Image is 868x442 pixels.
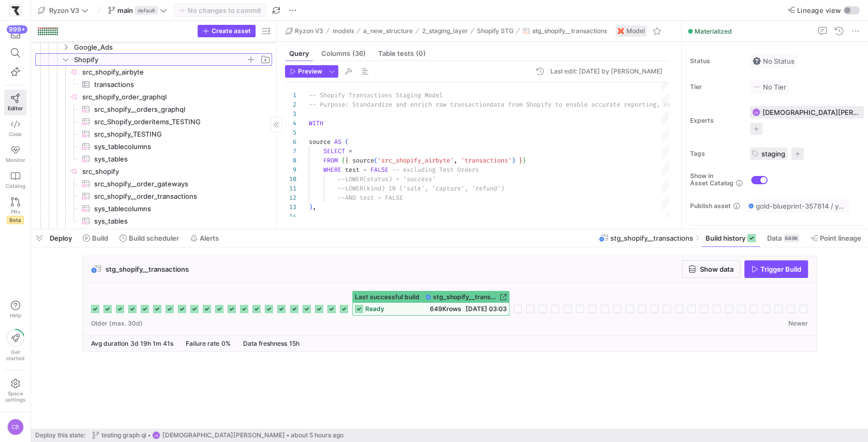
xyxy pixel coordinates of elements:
button: Shopify STG [474,25,516,37]
span: src_Shopify_orderitems_TESTING​​​​​​​​​ [94,116,260,128]
a: src_shopify__order_transactions​​​​​​​​​ [35,190,272,202]
button: Create asset [198,25,256,37]
span: [DATE] 03:03 [466,305,507,313]
div: 4 [285,119,296,128]
span: Show in Asset Catalog [690,172,734,187]
span: Newer [788,320,808,327]
span: Data freshness [243,340,287,347]
div: CB [7,419,24,435]
span: models [332,27,354,35]
span: src_shopify​​​​​​​​ [82,166,271,178]
span: No Status [753,57,795,65]
a: sys_tables​​​​​​​​​ [35,153,272,165]
div: Press SPACE to select this row. [35,103,272,115]
div: Press SPACE to select this row. [35,91,272,103]
div: Press SPACE to select this row. [35,41,272,53]
span: stg_shopify__transactions [610,234,693,242]
span: Avg duration [91,340,128,347]
span: } [519,156,522,165]
span: src_shopify_airbyte​​​​​​​​ [82,66,271,78]
div: Press SPACE to select this row. [35,153,272,165]
div: 10 [285,174,296,184]
button: Trigger Build [744,260,808,278]
span: --AND test = FALSE [338,194,403,202]
div: Press SPACE to select this row. [35,115,272,128]
span: [DEMOGRAPHIC_DATA][PERSON_NAME] [162,432,285,439]
div: 1 [285,91,296,100]
button: stg_shopify__transactions [520,25,609,37]
span: Get started [6,349,24,361]
span: FROM [323,156,338,165]
span: Catalog [6,183,25,189]
span: WITH [309,119,323,127]
div: Press SPACE to select this row. [35,140,272,153]
div: CB [152,431,160,439]
div: 649K [784,234,799,242]
img: https://storage.googleapis.com/y42-prod-data-exchange/images/sBsRsYb6BHzNxH9w4w8ylRuridc3cmH4JEFn... [10,5,21,16]
span: } [522,156,526,165]
span: Failure rate [186,340,219,347]
button: Help [4,296,26,323]
div: Press SPACE to select this row. [35,165,272,178]
div: 14 [285,212,296,221]
div: 12 [285,193,296,202]
span: Show data [700,265,734,273]
a: transactions​​​​​​​​​ [35,78,272,91]
span: , [454,156,457,165]
span: Trigger Build [760,265,801,273]
span: Columns [321,50,366,57]
span: ( [374,156,378,165]
span: Monitor [6,157,25,163]
button: Data649K [762,229,804,247]
button: No tierNo Tier [750,80,789,94]
button: testing graph qlCB[DEMOGRAPHIC_DATA][PERSON_NAME]about 5 hours ago [89,429,346,442]
span: --LOWER(kind) IN ('sale', 'capture', 'refund') [338,184,504,193]
span: sys_tables​​​​​​​​​ [94,153,260,165]
span: Materialized [695,27,732,35]
span: ( [345,138,349,146]
span: sys_tablecolumns​​​​​​​​​ [94,141,260,153]
span: Beta [7,216,24,224]
span: 0% [221,340,231,347]
button: 999+ [4,25,26,43]
span: Tier [690,83,742,91]
div: 3 [285,109,296,119]
span: = [363,166,367,174]
span: Tags [690,150,742,157]
span: Code [9,131,22,137]
span: 'transactions' [461,156,512,165]
img: No tier [753,83,761,91]
span: Last successful build [355,293,420,301]
span: source [309,138,331,146]
button: Ryzon V3 [283,25,326,37]
button: a_new_structure [361,25,415,37]
span: , [312,203,316,211]
button: No statusNo Status [750,54,797,68]
button: Build scheduler [115,229,184,247]
button: gold-blueprint-357814 / y42_Ryzon_V3_main / stg_shopify__transactions [746,199,849,213]
span: 15h [289,340,300,347]
a: Spacesettings [4,374,26,407]
span: Build scheduler [129,234,179,242]
span: src_shopify_order_graphql​​​​​​​​ [82,91,271,103]
span: Query [289,50,309,57]
span: testing graph ql [101,432,146,439]
span: Shopify [74,54,246,66]
div: CB [752,108,760,116]
button: Show data [682,260,740,278]
span: { [345,156,349,165]
span: Space settings [5,390,25,403]
button: CB [4,416,26,438]
div: Press SPACE to select this row. [35,128,272,140]
span: Status [690,57,742,65]
button: Last successful buildstg_shopify__transactionsready649Krows[DATE] 03:03 [352,291,510,316]
span: data from Shopify to enable accurate reporting, e [490,100,667,109]
button: Point lineage [806,229,866,247]
span: Deploy this state: [35,432,85,439]
span: Table tests [378,50,426,57]
span: -- Shopify Transactions Staging Model [309,91,443,99]
span: Preview [298,68,322,75]
span: (0) [416,50,426,57]
span: (36) [352,50,366,57]
div: Press SPACE to select this row. [35,66,272,78]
